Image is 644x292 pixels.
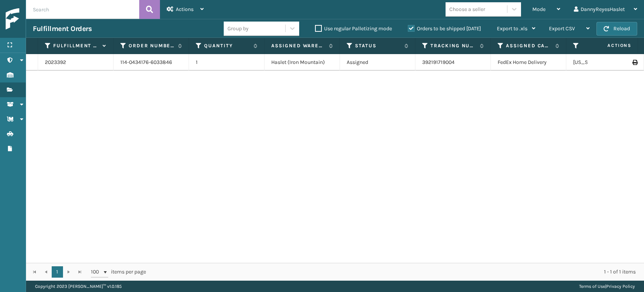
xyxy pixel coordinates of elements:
img: logo [6,8,74,30]
p: Copyright 2023 [PERSON_NAME]™ v 1.0.185 [35,281,122,292]
td: Haslet (Iron Mountain) [264,54,340,71]
label: Fulfillment Order Id [53,42,99,49]
td: Assigned [340,54,415,71]
td: FedEx Home Delivery [491,54,566,71]
div: Choose a seller [449,5,485,13]
label: Quantity [204,42,250,49]
span: Actions [584,39,636,52]
a: 392191719004 [422,59,455,65]
div: 1 - 1 of 1 items [157,268,636,276]
a: Privacy Policy [606,284,635,289]
span: Export CSV [549,25,575,32]
label: Status [355,42,401,49]
td: 114-0434176-6033846 [114,54,189,71]
i: Print Label [632,60,637,65]
div: | [579,281,635,292]
span: 100 [91,268,102,276]
a: 2023392 [45,59,66,66]
label: Tracking Number [430,42,476,49]
label: Assigned Warehouse [271,42,325,49]
h3: Fulfillment Orders [33,24,92,33]
label: Use regular Palletizing mode [315,25,392,32]
span: Mode [532,6,546,12]
label: Order Number [129,42,174,49]
label: Assigned Carrier Service [506,42,552,49]
div: Group by [227,25,249,33]
button: Reload [596,22,637,36]
span: Actions [176,6,194,12]
span: items per page [91,266,146,278]
a: Terms of Use [579,284,605,289]
label: Orders to be shipped [DATE] [408,25,481,32]
td: 1 [189,54,264,71]
a: 1 [52,266,63,278]
span: Export to .xls [497,25,527,32]
td: [US_STATE] [566,54,642,71]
